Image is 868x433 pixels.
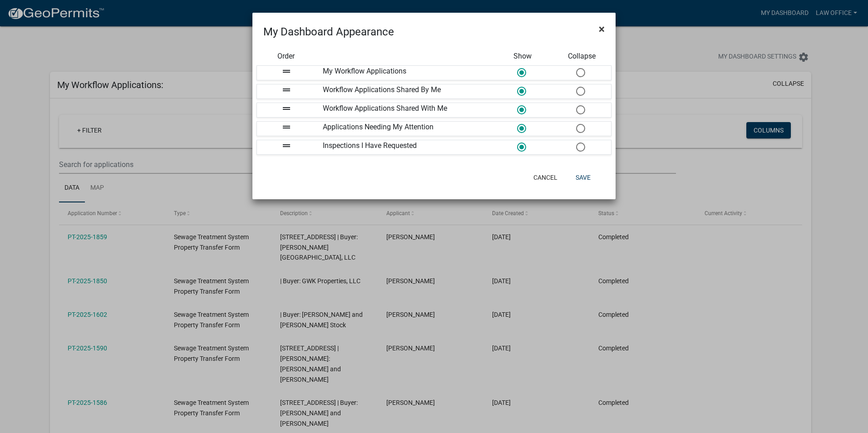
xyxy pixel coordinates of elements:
div: Workflow Applications Shared By Me [316,84,493,98]
i: drag_handle [281,122,292,133]
i: drag_handle [281,66,292,77]
div: Inspections I Have Requested [316,140,493,154]
button: Close [592,16,612,42]
div: Collapse [552,51,612,62]
div: Order [256,51,316,62]
i: drag_handle [281,103,292,114]
button: Save [568,169,598,186]
button: Cancel [526,169,565,186]
div: Workflow Applications Shared With Me [316,103,493,117]
span: × [599,23,605,35]
div: Show [493,51,552,62]
i: drag_handle [281,84,292,95]
i: drag_handle [281,140,292,151]
div: My Workflow Applications [316,66,493,80]
h4: My Dashboard Appearance [263,24,394,40]
div: Applications Needing My Attention [316,122,493,136]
